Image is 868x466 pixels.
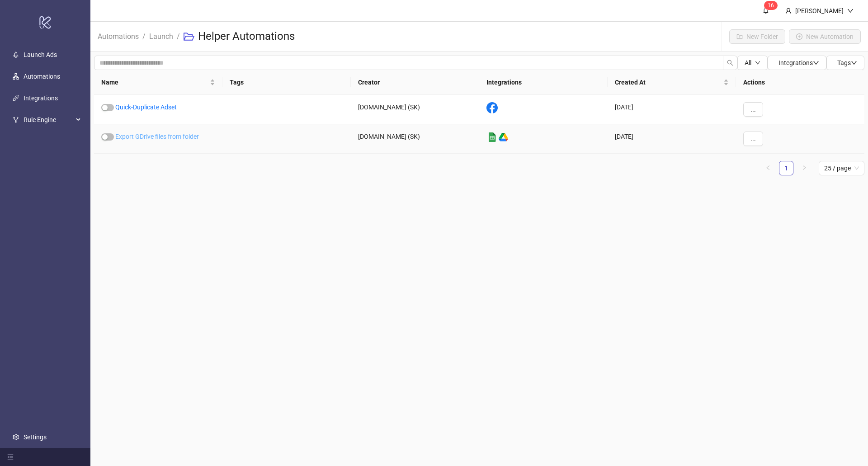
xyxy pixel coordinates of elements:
[727,60,733,66] span: search
[826,56,864,70] button: Tagsdown
[779,161,793,175] a: 1
[608,95,736,124] div: [DATE]
[802,165,807,170] span: right
[608,70,736,95] th: Created At
[750,106,756,113] span: ...
[142,22,146,51] li: /
[222,70,351,95] th: Tags
[351,124,479,154] div: [DOMAIN_NAME] (SK)
[184,31,194,42] span: folder-open
[768,2,771,9] span: 1
[771,2,774,9] span: 6
[779,161,793,175] li: 1
[615,77,722,87] span: Created At
[351,70,479,95] th: Creator
[94,70,222,95] th: Name
[479,70,608,95] th: Integrations
[851,60,857,66] span: down
[13,117,19,123] span: fork
[761,161,775,175] button: left
[764,1,778,10] sup: 16
[765,165,771,170] span: left
[824,161,859,175] span: 25 / page
[750,135,756,142] span: ...
[797,161,811,175] li: Next Page
[147,31,175,41] a: Launch
[198,29,295,44] h3: Helper Automations
[96,31,141,41] a: Automations
[819,161,864,175] div: Page Size
[837,59,857,66] span: Tags
[115,133,199,140] a: Export GDrive files from folder
[101,77,208,87] span: Name
[24,73,60,80] a: Automations
[763,7,769,14] span: bell
[736,70,864,95] th: Actions
[743,102,763,117] button: ...
[177,22,180,51] li: /
[24,111,73,129] span: Rule Engine
[351,95,479,124] div: [DOMAIN_NAME] (SK)
[745,59,751,66] span: All
[847,8,854,14] span: down
[778,59,819,66] span: Integrations
[755,60,760,66] span: down
[115,104,177,111] a: Quick-Duplicate Adset
[729,29,785,44] button: New Folder
[737,56,768,70] button: Alldown
[24,51,57,58] a: Launch Ads
[7,454,14,460] span: menu-fold
[813,60,819,66] span: down
[608,124,736,154] div: [DATE]
[768,56,826,70] button: Integrationsdown
[792,6,847,16] div: [PERSON_NAME]
[24,433,47,441] a: Settings
[789,29,861,44] button: New Automation
[743,132,763,146] button: ...
[797,161,811,175] button: right
[785,8,792,14] span: user
[761,161,775,175] li: Previous Page
[24,94,58,102] a: Integrations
